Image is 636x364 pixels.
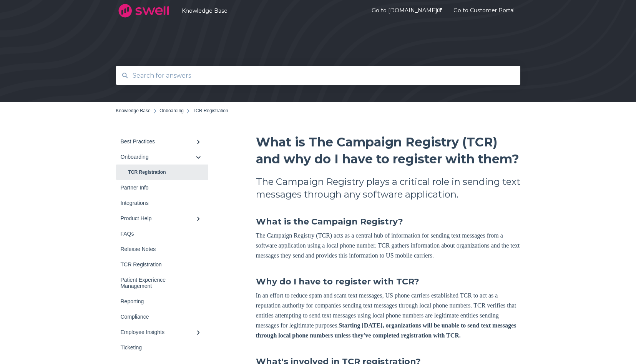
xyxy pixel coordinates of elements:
[256,135,519,166] span: What is The Campaign Registry (TCR) and why do I have to register with them?
[193,108,228,113] span: TCR Registration
[121,138,196,145] div: Best Practices
[121,246,196,252] div: Release Notes
[116,180,208,195] a: Partner Info
[121,200,196,206] div: Integrations
[116,1,172,20] img: company logo
[256,175,520,201] h2: The Campaign Registry plays a critical role in sending text messages through any software applica...
[116,108,151,113] a: Knowledge Base
[116,149,208,165] a: Onboarding
[116,324,208,340] a: Employee Insights
[116,241,208,257] a: Release Notes
[121,184,196,191] div: Partner Info
[121,314,196,320] div: Compliance
[116,309,208,324] a: Compliance
[182,7,349,14] a: Knowledge Base
[116,226,208,241] a: FAQs
[256,216,520,228] h3: What is the Campaign Registry?
[121,277,196,289] div: Patient Experience Management
[121,329,196,335] div: Employee Insights
[116,272,208,294] a: Patient Experience Management
[116,134,208,149] a: Best Practices
[121,215,196,221] div: Product Help
[116,165,208,180] a: TCR Registration
[159,108,184,113] a: Onboarding
[256,231,520,261] p: The Campaign Registry (TCR) acts as a central hub of information for sending text messages from a...
[116,211,208,226] a: Product Help
[121,298,196,304] div: Reporting
[121,231,196,237] div: FAQs
[116,294,208,309] a: Reporting
[256,276,520,288] h3: Why do I have to register with TCR?
[116,195,208,211] a: Integrations
[256,322,516,339] strong: Starting [DATE], organizations will be unable to send text messages through local phone numbers u...
[116,340,208,355] a: Ticketing
[121,261,196,268] div: TCR Registration
[121,344,196,351] div: Ticketing
[121,154,196,160] div: Onboarding
[116,257,208,272] a: TCR Registration
[128,67,509,84] input: Search for answers
[256,291,520,341] p: In an effort to reduce spam and scam text messages, US phone carriers established TCR to act as a...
